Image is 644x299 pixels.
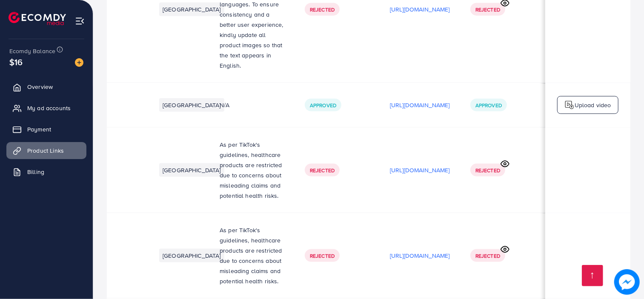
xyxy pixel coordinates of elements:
[27,125,51,134] span: Payment
[390,165,450,175] p: [URL][DOMAIN_NAME]
[159,98,224,112] li: [GEOGRAPHIC_DATA]
[310,6,335,13] span: Rejected
[310,102,336,109] span: Approved
[614,269,640,295] img: image
[75,16,85,26] img: menu
[475,102,502,109] span: Approved
[9,47,55,55] span: Ecomdy Balance
[310,252,335,259] span: Rejected
[390,4,450,14] p: [URL][DOMAIN_NAME]
[475,252,500,259] span: Rejected
[75,58,83,67] img: image
[9,12,66,25] img: logo
[475,6,500,13] span: Rejected
[390,100,450,110] p: [URL][DOMAIN_NAME]
[6,121,86,138] a: Payment
[159,163,224,177] li: [GEOGRAPHIC_DATA]
[27,104,71,112] span: My ad accounts
[564,100,575,110] img: logo
[159,3,224,16] li: [GEOGRAPHIC_DATA]
[220,101,229,109] span: N/A
[310,167,335,174] span: Rejected
[9,56,23,68] span: $16
[159,249,224,262] li: [GEOGRAPHIC_DATA]
[6,100,86,117] a: My ad accounts
[27,168,44,176] span: Billing
[27,146,64,155] span: Product Links
[575,100,611,110] p: Upload video
[475,167,500,174] span: Rejected
[6,78,86,95] a: Overview
[220,140,284,201] p: As per TikTok's guidelines, healthcare products are restricted due to concerns about misleading c...
[27,83,53,91] span: Overview
[220,225,284,286] p: As per TikTok's guidelines, healthcare products are restricted due to concerns about misleading c...
[6,163,86,180] a: Billing
[6,142,86,159] a: Product Links
[390,251,450,261] p: [URL][DOMAIN_NAME]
